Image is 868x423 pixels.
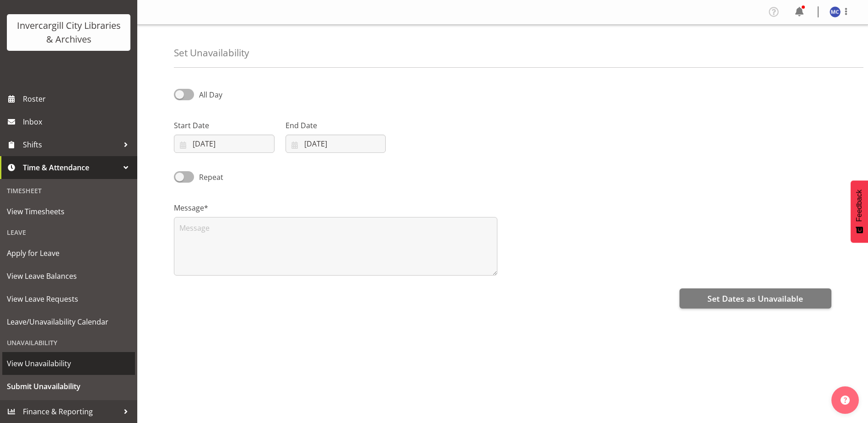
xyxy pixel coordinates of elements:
[174,202,497,213] label: Message*
[7,205,130,218] span: View Timesheets
[2,375,135,398] a: Submit Unavailability
[7,357,130,370] span: View Unavailability
[174,48,249,58] h4: Set Unavailability
[851,180,868,243] button: Feedback - Show survey
[2,223,135,242] div: Leave
[707,293,803,304] span: Set Dates as Unavailable
[7,292,130,306] span: View Leave Requests
[2,242,135,265] a: Apply for Leave
[855,190,863,222] span: Feedback
[16,19,121,46] div: Invercargill City Libraries & Archives
[679,288,831,309] button: Set Dates as Unavailable
[23,161,119,174] span: Time & Attendance
[2,265,135,287] a: View Leave Balances
[23,138,119,152] span: Shifts
[7,246,130,260] span: Apply for Leave
[174,120,275,131] label: Start Date
[23,92,133,106] span: Roster
[2,181,135,200] div: Timesheet
[7,269,130,283] span: View Leave Balances
[7,315,130,329] span: Leave/Unavailability Calendar
[2,287,135,310] a: View Leave Requests
[194,172,223,183] span: Repeat
[286,135,386,153] input: Click to select...
[7,380,130,393] span: Submit Unavailability
[2,333,135,352] div: Unavailability
[841,396,850,405] img: help-xxl-2.png
[286,120,386,131] label: End Date
[830,6,841,17] img: maria-catu11656.jpg
[2,310,135,333] a: Leave/Unavailability Calendar
[2,200,135,223] a: View Timesheets
[23,405,119,418] span: Finance & Reporting
[199,90,222,100] span: All Day
[2,352,135,375] a: View Unavailability
[174,135,275,153] input: Click to select...
[23,115,133,129] span: Inbox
